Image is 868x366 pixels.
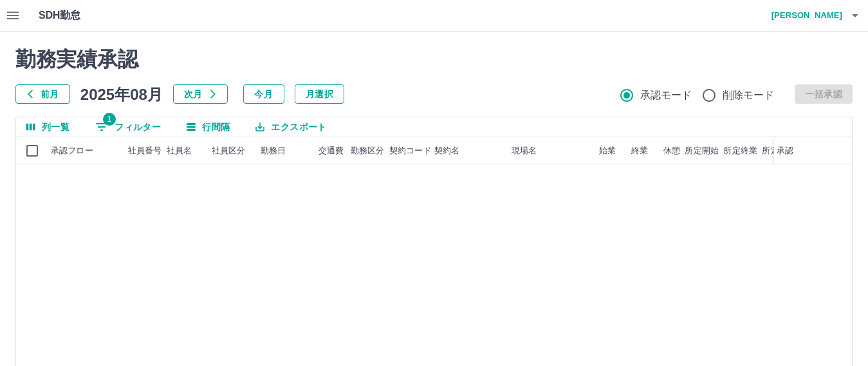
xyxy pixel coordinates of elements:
div: 契約コード [389,137,432,164]
div: 所定終業 [721,137,760,164]
div: 現場名 [512,137,537,164]
div: 契約名 [434,137,459,164]
div: 承認 [774,137,841,164]
span: 削除モード [723,88,775,103]
div: 交通費 [319,137,344,164]
div: 交通費 [316,137,348,164]
div: 終業 [631,137,648,164]
span: 承認モード [640,88,692,103]
div: 承認フロー [51,137,93,164]
button: 次月 [173,84,228,104]
div: 承認 [777,137,793,164]
div: 社員番号 [128,137,162,164]
div: 所定終業 [723,137,757,164]
div: 社員番号 [125,137,164,164]
div: 勤務日 [258,137,316,164]
button: 前月 [15,84,70,104]
h2: 勤務実績承認 [15,47,853,72]
button: 月選択 [295,84,344,104]
button: フィルター表示 [85,117,171,137]
div: 始業 [599,137,616,164]
div: 終業 [618,137,651,164]
div: 所定開始 [683,137,721,164]
div: 休憩 [651,137,683,164]
h5: 2025年08月 [80,84,163,104]
button: エクスポート [245,117,337,137]
div: 社員区分 [212,137,246,164]
div: 社員名 [167,137,192,164]
div: 勤務区分 [351,137,385,164]
div: 所定休憩 [762,137,796,164]
div: 所定開始 [685,137,719,164]
div: 契約名 [432,137,509,164]
div: 始業 [586,137,618,164]
button: 行間隔 [176,117,240,137]
div: 勤務日 [261,137,286,164]
div: 所定休憩 [760,137,799,164]
button: 今月 [243,84,284,104]
div: 社員区分 [209,137,258,164]
button: 列選択 [16,117,80,137]
div: 契約コード [387,137,432,164]
div: 現場名 [509,137,586,164]
div: 勤務区分 [348,137,387,164]
span: 1 [103,113,116,126]
div: 承認フロー [48,137,125,164]
div: 社員名 [164,137,209,164]
div: 休憩 [663,137,680,164]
